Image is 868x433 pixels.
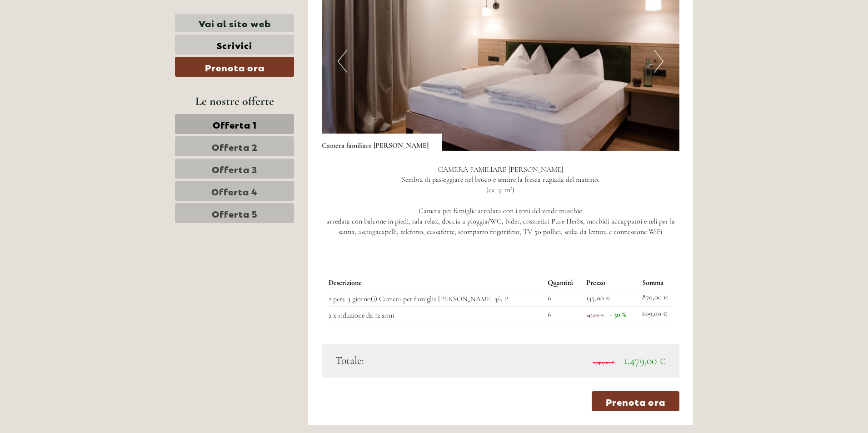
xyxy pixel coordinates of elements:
[338,50,347,73] button: Previous
[610,310,626,319] span: - 30 %
[329,290,544,307] td: 2 pers. 3 giorno(i) Camera per famiglie [PERSON_NAME] 3/4 P
[639,290,673,307] td: 870,00 €
[544,290,583,307] td: 6
[583,276,639,290] th: Prezzo
[639,276,673,290] th: Somma
[212,140,258,153] span: Offerta 2
[639,307,673,323] td: 609,00 €
[213,118,257,130] span: Offerta 1
[175,35,294,55] a: Scrivici
[7,25,126,52] div: Buon giorno, come possiamo aiutarla?
[322,164,680,237] p: CAMERA FAMILIARE [PERSON_NAME] Sembra di passeggiare nel bosco e sentire la fresca rugiada del ma...
[544,307,583,323] td: 6
[322,134,442,151] div: Camera familiare [PERSON_NAME]
[175,57,294,77] a: Prenota ora
[159,7,199,22] div: giovedì
[14,26,121,34] div: [GEOGRAPHIC_DATA]
[592,391,679,411] a: Prenota ora
[544,276,583,290] th: Quantità
[211,184,258,197] span: Offerta 4
[624,354,666,367] span: 1.479,00 €
[329,276,544,290] th: Descrizione
[586,294,610,303] span: 145,00 €
[329,353,501,368] div: Totale:
[593,359,614,365] span: 1.740,00 €
[212,207,258,219] span: Offerta 5
[14,44,121,50] small: 08:01
[586,312,604,318] span: 145,00 €
[212,162,257,175] span: Offerta 3
[175,14,294,32] a: Vai al sito web
[654,50,663,73] button: Next
[329,307,544,323] td: 2 x riduzione da 12 anni
[304,235,358,255] button: Invia
[175,93,294,109] div: Le nostre offerte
